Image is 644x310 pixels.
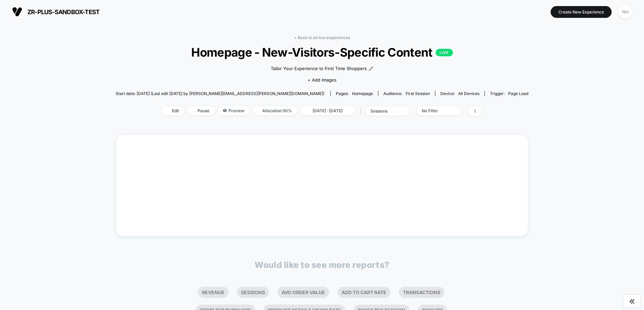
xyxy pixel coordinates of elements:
[436,49,452,56] p: LIVE
[358,106,365,116] span: |
[490,91,528,96] div: Trigger:
[422,108,449,113] div: No Filter
[371,108,398,114] div: sessions
[10,6,101,17] button: zr-plus-sandbox-test
[27,8,99,15] span: zr-plus-sandbox-test
[294,35,350,40] a: < Back to all live experiences
[508,91,528,96] span: Page Load
[435,91,485,96] span: Device:
[218,106,250,115] span: Preview
[116,91,324,96] span: Start date: [DATE] (Last edit [DATE] by [PERSON_NAME][EMAIL_ADDRESS][PERSON_NAME][DOMAIN_NAME])
[237,287,269,298] li: Sessions
[271,65,367,72] span: Tailor Your Experience to First Time Shoppers
[336,91,373,96] div: Pages:
[255,260,389,270] p: Would like to see more reports?
[458,91,479,96] span: all devices
[338,287,390,298] li: Add To Cart Rate
[277,287,329,298] li: Avg Order Value
[406,91,430,96] span: First Session
[399,287,444,298] li: Transactions
[12,7,22,17] img: Visually logo
[619,5,632,19] div: NH
[308,77,336,83] span: + Add Images
[136,45,507,59] span: Homepage - New-Visitors-Specific Content
[187,106,214,115] span: Pause
[617,5,634,19] button: NH
[300,106,355,115] span: [DATE] - [DATE]
[383,91,430,96] div: Audience:
[253,106,297,115] span: Allocation: 50%
[162,106,184,115] span: Edit
[198,287,229,298] li: Revenue
[352,91,373,96] span: homepage
[551,6,612,18] button: Create New Experience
